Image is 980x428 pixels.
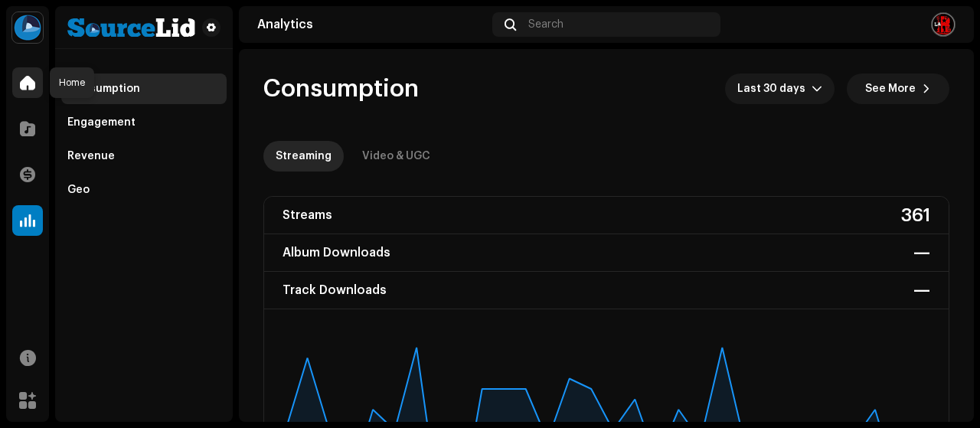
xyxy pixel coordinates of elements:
div: 361 [901,203,930,227]
span: Consumption [263,74,419,104]
re-m-nav-item: Revenue [61,141,227,172]
div: Analytics [257,18,486,31]
img: acc3e93b-7931-47c3-a6d2-f0de5214474b [931,12,955,37]
button: See More [847,74,949,104]
span: Search [528,18,563,31]
img: a844ea3f-1244-43b2-9513-254a93cc0c5e [67,18,196,37]
div: Consumption [67,83,140,95]
div: Engagement [67,116,136,129]
div: dropdown trigger [812,74,822,104]
img: 31a4402c-14a3-4296-bd18-489e15b936d7 [12,12,43,43]
div: Album Downloads [283,240,390,265]
div: — [913,240,930,265]
div: Streams [283,203,332,227]
div: Streaming [276,141,332,172]
re-m-nav-item: Consumption [61,74,227,104]
span: See More [865,74,916,104]
div: — [913,278,930,302]
div: Geo [67,184,90,196]
div: Revenue [67,150,115,162]
div: Track Downloads [283,278,387,302]
re-m-nav-item: Geo [61,175,227,205]
re-m-nav-item: Engagement [61,107,227,138]
span: Last 30 days [737,74,812,104]
div: Video & UGC [362,141,430,172]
